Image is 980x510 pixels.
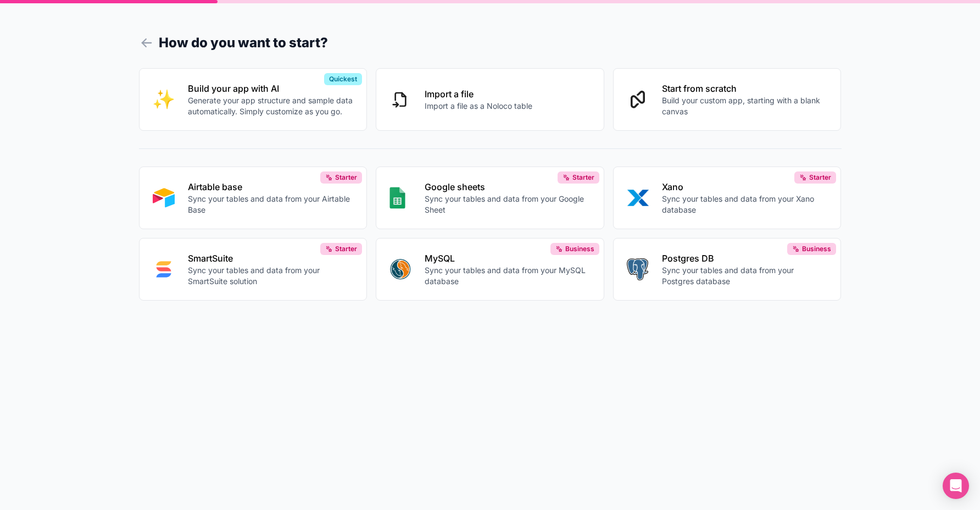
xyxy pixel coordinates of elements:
span: Business [565,245,594,253]
p: Start from scratch [662,82,828,95]
p: Generate your app structure and sample data automatically. Simply customize as you go. [188,95,354,117]
span: Starter [572,173,594,182]
img: XANO [627,187,649,209]
img: AIRTABLE [153,187,175,209]
span: Business [802,245,831,253]
p: Postgres DB [662,252,828,265]
button: POSTGRESPostgres DBSync your tables and data from your Postgres databaseBusiness [613,238,842,301]
p: Build your app with AI [188,82,354,95]
p: Xano [662,180,828,193]
h1: How do you want to start? [139,33,842,53]
p: MySQL [425,252,591,265]
p: Sync your tables and data from your Xano database [662,193,828,215]
img: GOOGLE_SHEETS [389,187,405,209]
img: INTERNAL_WITH_AI [153,88,175,110]
p: Airtable base [188,180,354,193]
p: Sync your tables and data from your Postgres database [662,265,828,287]
button: MYSQLMySQLSync your tables and data from your MySQL databaseBusiness [376,238,604,301]
p: Sync your tables and data from your Google Sheet [425,193,591,215]
p: Google sheets [425,180,591,193]
button: Import a fileImport a file as a Noloco table [376,68,604,131]
p: Import a file [425,87,532,101]
button: GOOGLE_SHEETSGoogle sheetsSync your tables and data from your Google SheetStarter [376,167,604,229]
img: POSTGRES [627,258,648,280]
span: Starter [335,245,357,253]
p: Build your custom app, starting with a blank canvas [662,95,828,117]
p: SmartSuite [188,252,354,265]
p: Sync your tables and data from your SmartSuite solution [188,265,354,287]
span: Starter [335,173,357,182]
img: MYSQL [389,258,411,280]
button: INTERNAL_WITH_AIBuild your app with AIGenerate your app structure and sample data automatically. ... [139,68,367,131]
p: Sync your tables and data from your Airtable Base [188,193,354,215]
p: Sync your tables and data from your MySQL database [425,265,591,287]
button: SMART_SUITESmartSuiteSync your tables and data from your SmartSuite solutionStarter [139,238,367,301]
span: Starter [809,173,831,182]
p: Import a file as a Noloco table [425,101,532,112]
img: SMART_SUITE [153,258,175,280]
div: Open Intercom Messenger [943,473,969,499]
div: Quickest [324,73,362,85]
button: XANOXanoSync your tables and data from your Xano databaseStarter [613,167,842,229]
button: AIRTABLEAirtable baseSync your tables and data from your Airtable BaseStarter [139,167,367,229]
button: Start from scratchBuild your custom app, starting with a blank canvas [613,68,842,131]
